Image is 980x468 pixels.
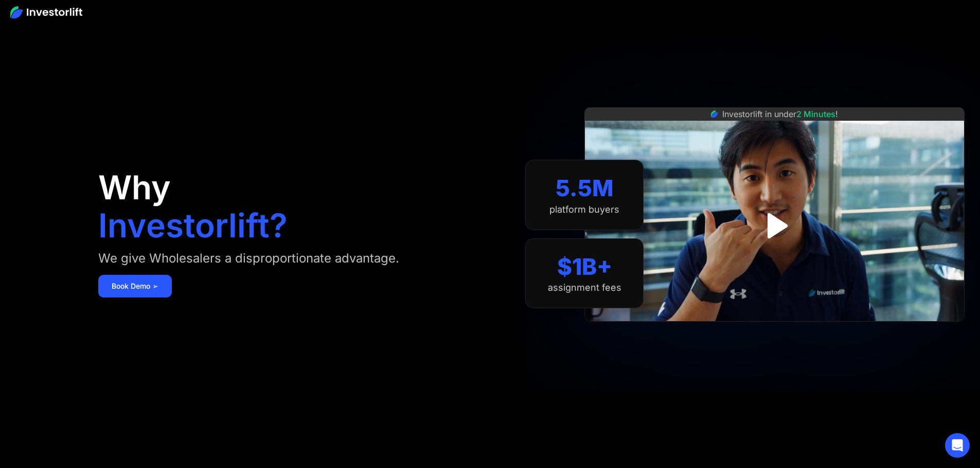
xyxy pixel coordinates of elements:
div: assignment fees [548,282,621,293]
span: 2 Minutes [796,109,835,119]
h1: Investorlift? [98,209,288,242]
a: open lightbox [752,203,797,249]
iframe: Customer reviews powered by Trustpilot [698,327,852,339]
div: 5.5M [556,175,614,202]
div: Open Intercom Messenger [945,433,970,458]
div: platform buyers [549,204,619,215]
h1: Why [98,171,171,204]
div: Investorlift in under ! [722,108,838,120]
div: We give Wholesalers a disproportionate advantage. [98,250,399,267]
a: Book Demo ➢ [98,275,172,297]
div: $1B+ [557,253,612,280]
